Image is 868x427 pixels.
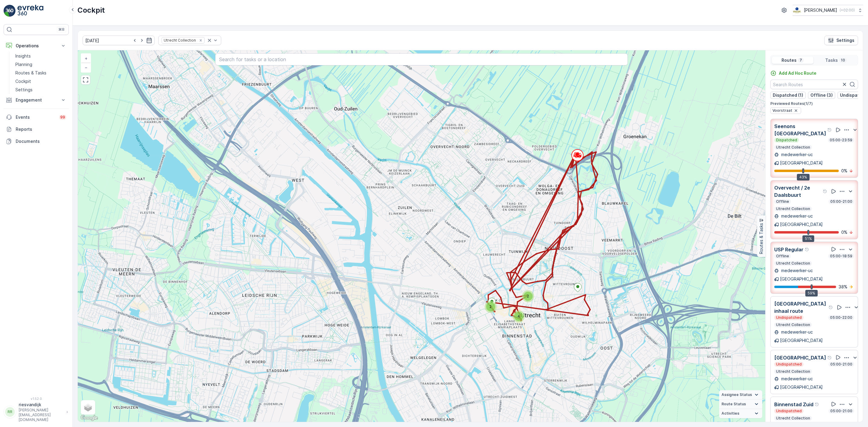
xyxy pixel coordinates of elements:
[5,407,15,417] div: RR
[197,38,204,43] div: Remove Utrecht Collection
[780,276,823,282] p: [GEOGRAPHIC_DATA]
[780,376,813,382] p: medewerker-uc
[829,138,853,143] p: 05:00-23:59
[16,138,66,144] p: Documents
[15,78,31,84] p: Cockpit
[722,402,746,407] span: Route Status
[15,53,31,59] p: Insights
[774,246,804,253] p: USP Regular
[775,138,798,143] p: Dispatched
[215,53,628,65] input: Search for tasks or a location
[4,123,69,135] a: Reports
[770,80,858,89] input: Search Routes
[780,213,813,219] p: medewerker-uc
[780,221,823,228] p: [GEOGRAPHIC_DATA]
[79,414,99,422] a: Open this area in Google Maps (opens a new window)
[4,5,16,17] img: logo
[840,58,846,63] p: 10
[775,315,802,320] p: Undispatched
[782,57,797,63] p: Routes
[799,58,803,63] p: 7
[15,70,46,76] p: Routes & Tasks
[774,123,826,137] p: Seenons [GEOGRAPHIC_DATA]
[780,268,813,274] p: medewerker-uc
[527,294,529,298] span: 2
[840,8,855,13] p: ( +02:00 )
[775,206,811,211] p: Utrecht Collection
[58,27,64,32] p: ⌘B
[4,402,69,422] button: RRriesvandijk[PERSON_NAME][EMAIL_ADDRESS][DOMAIN_NAME]
[770,92,806,99] button: Dispatched (1)
[775,199,790,204] p: Offline
[775,145,811,150] p: Utrecht Collection
[722,411,739,416] span: Activities
[4,94,69,106] button: Engagement
[827,355,832,360] div: Help Tooltip Icon
[829,254,853,259] p: 05:00-18:59
[780,329,813,335] p: medewerker-uc
[838,284,848,290] p: 38 %
[797,174,810,181] div: 43%
[808,92,835,99] button: Offline (3)
[758,223,764,254] p: Routes & Tasks
[719,390,762,400] summary: Assignee Status
[517,314,520,319] span: 4
[13,69,69,77] a: Routes & Tasks
[803,235,814,242] div: 51%
[719,409,762,418] summary: Activities
[81,401,95,414] a: Layers
[793,5,863,16] button: [PERSON_NAME](+02:00)
[779,70,816,76] p: Add Ad Hoc Route
[774,354,826,361] p: [GEOGRAPHIC_DATA]
[830,409,853,413] p: 05:00-21:00
[513,310,525,322] div: 4
[15,61,32,68] p: Planning
[805,290,818,297] div: 59%
[162,37,197,43] div: Utrecht Collection
[836,37,854,43] p: Settings
[81,54,90,63] a: Zoom In
[489,304,492,309] span: 2
[13,52,69,60] a: Insights
[829,305,833,310] div: Help Tooltip Icon
[780,384,823,390] p: [GEOGRAPHIC_DATA]
[719,400,762,409] summary: Route Status
[775,416,811,421] p: Utrecht Collection
[13,86,69,94] a: Settings
[774,401,813,408] p: Binnenstad Zuid
[79,414,99,422] img: Google
[793,7,801,14] img: basis-logo_rgb2x.png
[83,36,155,45] input: dd/mm/yyyy
[774,184,822,199] p: Overvecht / 2e Daalsbuurt
[522,290,534,302] div: 2
[722,392,752,397] span: Assignee Status
[780,152,813,158] p: medewerker-uc
[810,92,833,98] p: Offline (3)
[4,135,69,147] a: Documents
[4,397,69,400] span: v 1.52.0
[827,127,832,132] div: Help Tooltip Icon
[85,56,87,61] span: +
[77,5,105,15] p: Cockpit
[4,40,69,52] button: Operations
[780,338,823,344] p: [GEOGRAPHIC_DATA]
[60,115,65,120] p: 99
[485,301,497,313] div: 2
[13,77,69,86] a: Cockpit
[775,362,802,367] p: Undispatched
[773,92,803,98] p: Dispatched (1)
[770,101,858,106] p: Previewed Routes ( 1 / 7 )
[17,5,43,17] img: logo_light-DOdMpM7g.png
[772,108,792,113] span: Voorstraat
[825,57,838,63] p: Tasks
[804,7,837,13] p: [PERSON_NAME]
[19,408,63,422] p: [PERSON_NAME][EMAIL_ADDRESS][DOMAIN_NAME]
[780,160,823,166] p: [GEOGRAPHIC_DATA]
[775,261,811,266] p: Utrecht Collection
[824,36,858,45] button: Settings
[16,114,55,120] p: Events
[841,229,848,235] p: 0 %
[774,300,827,315] p: [GEOGRAPHIC_DATA] inhaal route
[81,63,90,72] a: Zoom Out
[805,247,810,252] div: Help Tooltip Icon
